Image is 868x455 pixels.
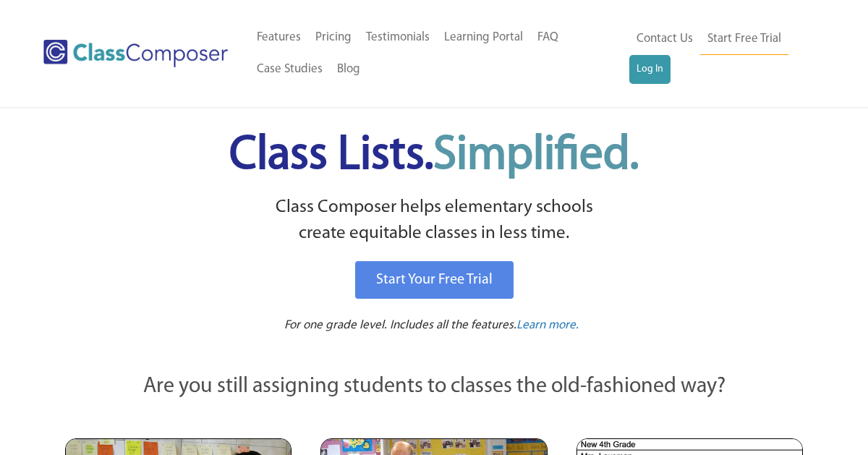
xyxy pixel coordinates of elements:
[530,22,566,54] a: FAQ
[359,22,437,54] a: Testimonials
[629,23,700,55] a: Contact Us
[516,319,579,331] span: Learn more.
[284,319,516,331] span: For one grade level. Includes all the features.
[355,261,514,299] a: Start Your Free Trial
[43,40,228,67] img: Class Composer
[433,132,639,179] span: Simplified.
[629,55,671,84] a: Log In
[516,317,579,335] a: Learn more.
[229,132,639,179] span: Class Lists.
[63,195,805,247] p: Class Composer helps elementary schools create equitable classes in less time.
[308,22,359,54] a: Pricing
[629,23,814,84] nav: Header Menu
[65,371,803,403] p: Are you still assigning students to classes the old-fashioned way?
[250,22,629,85] nav: Header Menu
[700,23,788,56] a: Start Free Trial
[250,22,308,54] a: Features
[250,54,330,85] a: Case Studies
[376,273,493,287] span: Start Your Free Trial
[330,54,367,85] a: Blog
[437,22,530,54] a: Learning Portal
